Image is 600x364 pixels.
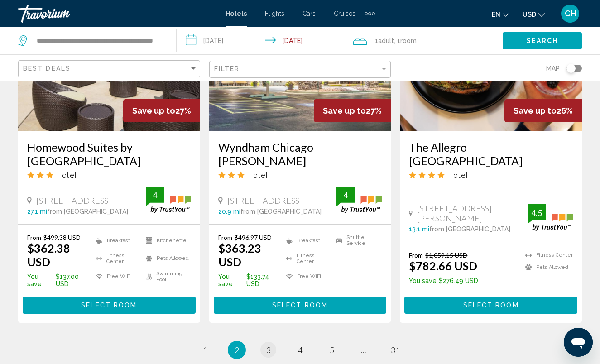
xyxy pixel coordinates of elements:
[91,234,141,247] li: Breakfast
[27,273,91,287] p: $137.00 USD
[141,270,191,283] li: Swimming Pool
[504,99,582,122] div: 26%
[528,207,546,218] div: 4.5
[218,170,382,180] div: 3 star Hotel
[409,225,429,233] span: 13.1 mi
[417,203,528,223] span: [STREET_ADDRESS][PERSON_NAME]
[56,170,77,180] span: Hotel
[27,234,41,241] span: From
[214,65,240,72] span: Filter
[218,241,261,268] ins: $363.23 USD
[404,297,577,313] button: Select Room
[336,187,382,213] img: trustyou-badge.svg
[409,140,573,168] a: The Allegro [GEOGRAPHIC_DATA]
[218,208,240,215] span: 20.9 mi
[314,99,391,122] div: 27%
[560,64,582,72] button: Toggle map
[365,6,375,21] button: Extra navigation items
[565,9,576,18] span: CH
[91,252,141,265] li: Fitness Center
[27,208,47,215] span: 27.1 mi
[523,11,536,18] span: USD
[503,32,582,49] button: Search
[27,140,191,168] a: Homewood Suites by [GEOGRAPHIC_DATA]
[36,196,111,206] span: [STREET_ADDRESS]
[394,34,417,47] span: , 1
[43,234,81,241] del: $499.38 USD
[226,10,247,17] a: Hotels
[344,27,503,54] button: Travelers: 1 adult, 0 children
[404,299,577,309] a: Select Room
[375,34,394,47] span: 1
[564,328,593,357] iframe: Button to launch messaging window
[123,99,200,122] div: 27%
[429,225,510,233] span: from [GEOGRAPHIC_DATA]
[214,299,387,309] a: Select Room
[146,187,191,213] img: trustyou-badge.svg
[447,170,468,180] span: Hotel
[391,345,400,355] span: 31
[247,170,268,180] span: Hotel
[336,190,355,201] div: 4
[23,65,71,72] span: Best Deals
[214,297,387,313] button: Select Room
[81,302,137,309] span: Select Room
[141,252,191,265] li: Pets Allowed
[132,106,175,115] span: Save up to
[218,234,232,241] span: From
[23,297,196,313] button: Select Room
[266,345,271,355] span: 3
[409,170,573,180] div: 4 star Hotel
[463,302,519,309] span: Select Room
[27,241,70,268] ins: $362.38 USD
[323,106,366,115] span: Save up to
[330,345,334,355] span: 5
[378,37,394,44] span: Adult
[18,5,216,23] a: Travorium
[546,62,560,75] span: Map
[400,37,417,44] span: Room
[27,170,191,180] div: 3 star Hotel
[302,10,316,17] a: Cars
[528,204,573,231] img: trustyou-badge.svg
[23,65,197,73] mat-select: Sort by
[332,234,382,247] li: Shuttle Service
[521,263,573,271] li: Pets Allowed
[282,234,332,247] li: Breakfast
[361,345,366,355] span: ...
[227,196,302,206] span: [STREET_ADDRESS]
[514,106,557,115] span: Save up to
[203,345,207,355] span: 1
[218,273,244,287] span: You save
[47,208,128,215] span: from [GEOGRAPHIC_DATA]
[146,190,164,201] div: 4
[209,60,391,79] button: Filter
[521,251,573,259] li: Fitness Center
[492,8,509,21] button: Change language
[272,302,328,309] span: Select Room
[334,10,355,17] a: Cruises
[91,270,141,283] li: Free WiFi
[218,140,382,168] a: Wyndham Chicago [PERSON_NAME]
[492,11,500,18] span: en
[409,277,478,284] p: $276.49 USD
[240,208,322,215] span: from [GEOGRAPHIC_DATA]
[409,251,423,259] span: From
[282,252,332,265] li: Fitness Center
[523,8,545,21] button: Change currency
[23,299,196,309] a: Select Room
[265,10,284,17] a: Flights
[558,4,582,23] button: User Menu
[235,345,239,355] span: 2
[27,273,53,287] span: You save
[177,27,344,54] button: Check-in date: Aug 29, 2025 Check-out date: Sep 1, 2025
[409,277,437,284] span: You save
[409,259,477,273] ins: $782.66 USD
